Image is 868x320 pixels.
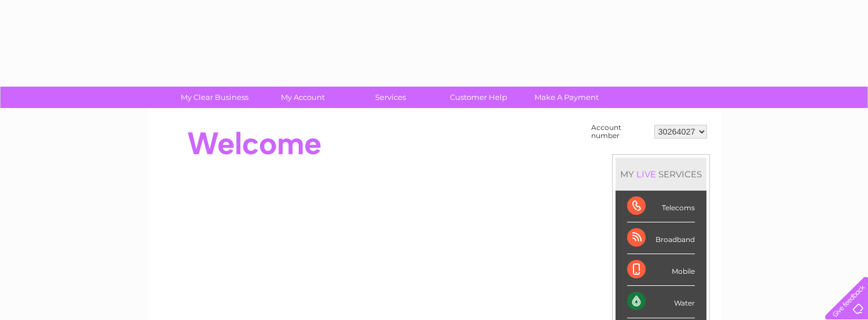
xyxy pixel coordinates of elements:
[627,191,695,222] div: Telecoms
[167,87,262,108] a: My Clear Business
[343,87,438,108] a: Services
[588,121,651,143] td: Account number
[627,222,695,254] div: Broadband
[627,254,695,286] div: Mobile
[255,87,350,108] a: My Account
[519,87,614,108] a: Make A Payment
[431,87,526,108] a: Customer Help
[634,169,658,180] div: LIVE
[627,286,695,318] div: Water
[616,158,706,191] div: MY SERVICES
